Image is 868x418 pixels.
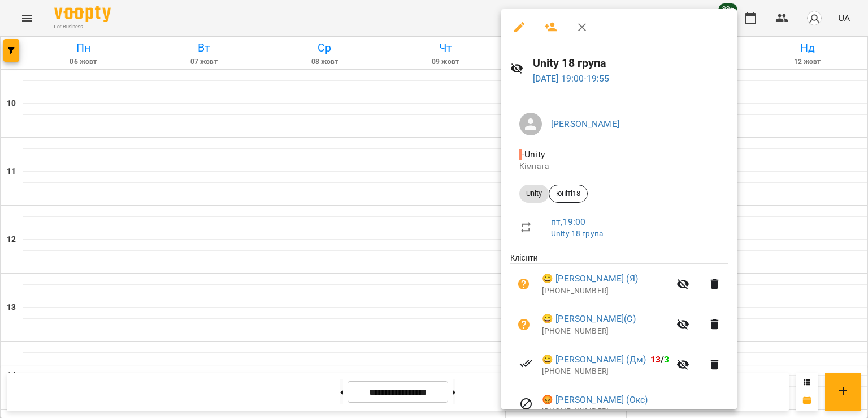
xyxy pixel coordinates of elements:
div: юніті18 [549,185,588,203]
span: - Unity [519,149,547,160]
a: 😀 [PERSON_NAME] (Я) [542,272,638,285]
p: [PHONE_NUMBER] [542,406,728,417]
span: Unity [519,189,549,199]
p: [PHONE_NUMBER] [542,326,670,337]
a: пт , 19:00 [551,216,585,227]
a: [PERSON_NAME] [551,118,619,129]
a: 😀 [PERSON_NAME](С) [542,312,636,326]
span: юніті18 [549,189,587,199]
b: / [650,354,670,365]
button: Візит ще не сплачено. Додати оплату? [510,311,537,338]
a: 😀 [PERSON_NAME] (Дм) [542,353,646,366]
span: 3 [664,354,669,365]
a: Unity 18 група [551,229,603,238]
button: Візит ще не сплачено. Додати оплату? [510,271,537,298]
span: 13 [650,354,661,365]
a: 😡 [PERSON_NAME] (Окс) [542,393,648,407]
svg: Візит сплачено [519,357,533,370]
p: [PHONE_NUMBER] [542,285,670,297]
a: [DATE] 19:00-19:55 [533,73,610,84]
p: Кімната [519,161,719,172]
p: [PHONE_NUMBER] [542,366,670,377]
svg: Візит скасовано [519,397,533,411]
h6: Unity 18 група [533,54,728,72]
